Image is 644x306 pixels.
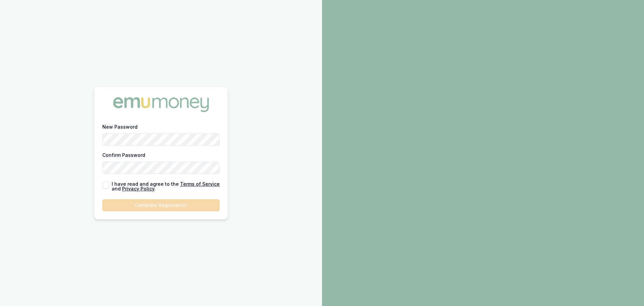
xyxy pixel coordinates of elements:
[102,124,138,130] label: New Password
[111,95,211,114] img: Emu Money
[112,182,220,191] label: I have read and agree to the and .
[102,152,145,158] label: Confirm Password
[180,181,220,187] a: Terms of Service
[122,186,154,191] a: Privacy Policy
